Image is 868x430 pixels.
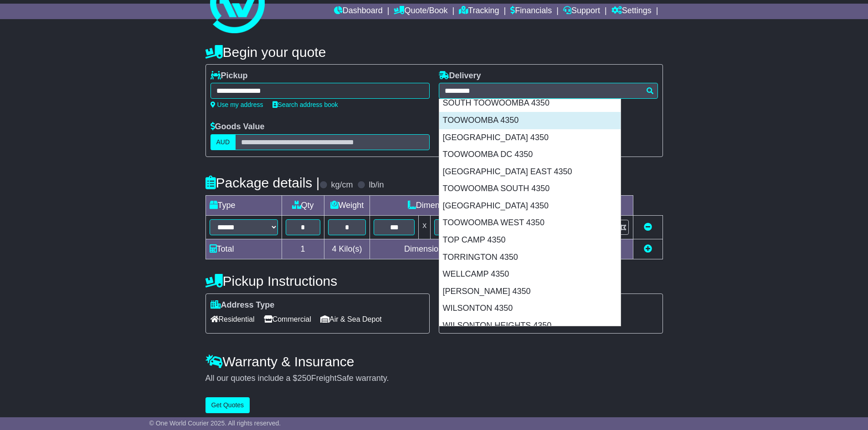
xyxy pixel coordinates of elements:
[563,4,600,19] a: Support
[439,266,621,283] div: WELLCAMP 4350
[272,101,338,108] a: Search address book
[439,146,621,163] div: TOOWOOMBA DC 4350
[211,300,275,310] label: Address Type
[439,180,621,197] div: TOOWOOMBA SOUTH 4350
[205,195,282,215] td: Type
[439,283,621,300] div: [PERSON_NAME] 4350
[459,4,499,19] a: Tracking
[370,195,539,215] td: Dimensions (L x W x H)
[320,312,382,326] span: Air & Sea Depot
[282,195,324,215] td: Qty
[611,4,652,19] a: Settings
[419,215,431,239] td: x
[324,239,370,259] td: Kilo(s)
[211,101,263,108] a: Use my address
[369,180,384,190] label: lb/in
[211,312,255,326] span: Residential
[439,95,621,112] div: SOUTH TOOWOOMBA 4350
[211,122,265,132] label: Goods Value
[211,71,248,81] label: Pickup
[205,354,663,369] h4: Warranty & Insurance
[439,197,621,215] div: [GEOGRAPHIC_DATA] 4350
[264,312,311,326] span: Commercial
[439,249,621,266] div: TORRINGTON 4350
[439,129,621,147] div: [GEOGRAPHIC_DATA] 4350
[439,232,621,249] div: TOP CAMP 4350
[439,112,621,129] div: TOOWOOMBA 4350
[644,223,652,232] a: Remove this item
[205,374,663,384] div: All our quotes include a $ FreightSafe warranty.
[332,244,336,253] span: 4
[394,4,447,19] a: Quote/Book
[205,239,282,259] td: Total
[331,180,353,190] label: kg/cm
[439,317,621,334] div: WILSONTON HEIGHTS 4350
[439,300,621,317] div: WILSONTON 4350
[205,45,663,60] h4: Begin your quote
[282,239,324,259] td: 1
[439,163,621,181] div: [GEOGRAPHIC_DATA] EAST 4350
[324,195,370,215] td: Weight
[149,420,281,427] span: © One World Courier 2025. All rights reserved.
[334,4,383,19] a: Dashboard
[439,214,621,232] div: TOOWOOMBA WEST 4350
[644,244,652,253] a: Add new item
[205,273,430,288] h4: Pickup Instructions
[211,134,236,150] label: AUD
[205,397,250,413] button: Get Quotes
[370,239,539,259] td: Dimensions in Centimetre(s)
[205,175,320,190] h4: Package details |
[439,71,481,81] label: Delivery
[510,4,552,19] a: Financials
[439,83,658,99] typeahead: Please provide city
[298,374,311,383] span: 250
